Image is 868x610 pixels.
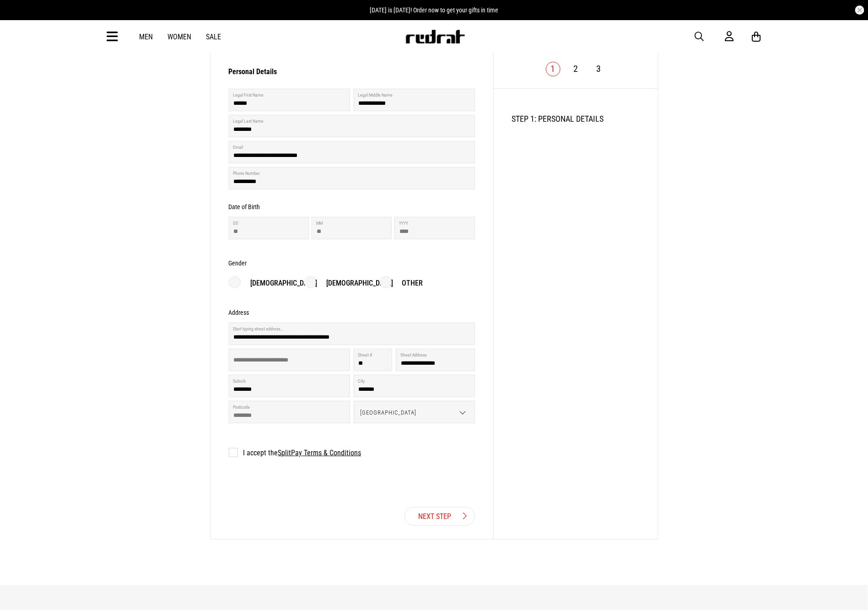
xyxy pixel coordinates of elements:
[405,30,465,43] img: Redrat logo
[206,32,221,41] a: Sale
[229,309,249,316] h3: Address
[573,63,578,74] a: 2
[168,32,192,41] a: Women
[512,114,640,124] h2: STEP 1: PERSONAL DETAILS
[229,67,475,81] h3: Personal Details
[370,6,499,14] span: [DATE] is [DATE]! Order now to get your gifts in time
[229,448,361,457] label: I accept the
[596,63,601,74] a: 3
[229,259,247,267] h3: Gender
[278,448,361,457] a: SplitPay Terms & Conditions
[140,32,153,41] a: Men
[229,203,260,211] h3: Date of Birth
[242,278,318,289] p: [DEMOGRAPHIC_DATA]
[7,4,35,31] button: Open LiveChat chat widget
[317,278,393,289] p: [DEMOGRAPHIC_DATA]
[404,507,475,526] a: Next Step
[354,401,468,424] span: [GEOGRAPHIC_DATA]
[393,278,423,289] p: Other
